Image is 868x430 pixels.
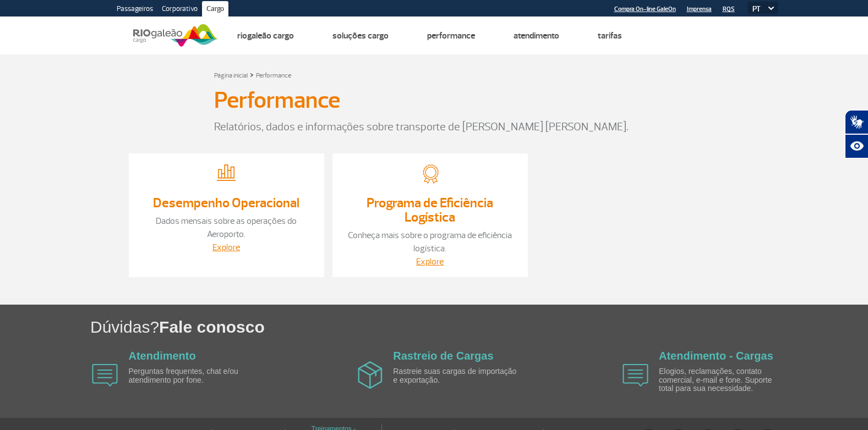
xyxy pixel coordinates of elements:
a: Desempenho Operacional [153,195,299,211]
a: Explore [212,242,240,253]
p: Elogios, reclamações, contato comercial, e-mail e fone. Suporte total para sua necessidade. [659,367,785,393]
img: airplane icon [358,361,383,389]
span: Fale conosco [159,318,265,336]
a: Compra On-line GaleOn [614,5,676,13]
a: Explore [416,256,444,267]
div: Plugin de acessibilidade da Hand Talk. [845,110,868,158]
a: RQS [723,5,735,13]
a: Performance [256,71,291,80]
a: > [250,68,254,81]
a: Atendimento - Cargas [659,350,773,362]
a: Conheça mais sobre o programa de eficiência logística. [348,230,512,254]
p: Relatórios, dados e informações sobre transporte de [PERSON_NAME] [PERSON_NAME]. [214,119,654,135]
button: Abrir recursos assistivos. [845,134,868,158]
a: Rastreio de Cargas [393,350,493,362]
a: Programa de Eficiência Logística [367,195,493,225]
p: Rastreie suas cargas de importação e exportação. [393,367,520,384]
a: Atendimento [514,30,559,41]
a: Dados mensais sobre as operações do Aeroporto. [156,216,297,240]
img: airplane icon [623,364,648,387]
a: Soluções Cargo [332,30,389,41]
a: Imprensa [687,5,712,13]
a: Cargo [202,1,228,19]
a: Atendimento [129,350,196,362]
a: Tarifas [598,30,622,41]
a: Passageiros [112,1,157,19]
a: Performance [427,30,475,41]
h1: Dúvidas? [90,316,868,338]
p: Perguntas frequentes, chat e/ou atendimento por fone. [129,367,255,384]
button: Abrir tradutor de língua de sinais. [845,110,868,134]
a: Página inicial [214,71,248,80]
a: Riogaleão Cargo [237,30,294,41]
a: Corporativo [157,1,202,19]
h3: Performance [214,87,340,114]
img: airplane icon [92,364,118,387]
